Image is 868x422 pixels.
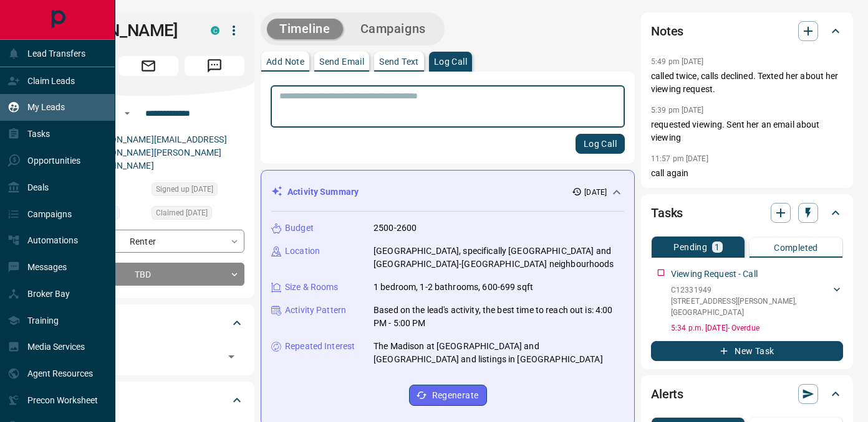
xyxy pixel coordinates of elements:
p: requested viewing. Sent her an email about viewing [651,118,843,144]
p: Activity Pattern [285,304,346,317]
p: Location [285,245,320,258]
div: Renter [52,230,244,253]
div: TBD [52,263,244,286]
p: 5:39 pm [DATE] [651,106,704,115]
span: Claimed [DATE] [156,207,208,219]
p: 5:34 p.m. [DATE] - Overdue [671,322,843,334]
div: Tags [52,308,244,338]
p: 2500-2600 [374,222,417,235]
p: 1 [715,243,720,251]
h2: Notes [651,21,683,41]
button: Campaigns [348,19,438,39]
p: Size & Rooms [285,281,339,294]
div: Activity Summary[DATE] [271,181,624,204]
p: call again [651,167,843,180]
p: Repeated Interest [285,340,355,353]
p: Send Text [379,57,419,66]
p: Completed [774,243,818,252]
h2: Alerts [651,384,683,404]
button: Timeline [267,19,343,39]
p: [STREET_ADDRESS][PERSON_NAME] , [GEOGRAPHIC_DATA] [671,296,831,318]
div: Tasks [651,198,843,228]
p: Viewing Request - Call [671,268,758,281]
p: 1 bedroom, 1-2 bathrooms, 600-699 sqft [374,281,533,294]
p: C12331949 [671,284,831,296]
div: Tue Aug 05 2025 [152,182,244,200]
p: Send Email [319,57,364,66]
button: Open [120,106,135,121]
button: Log Call [576,134,625,154]
p: 11:57 pm [DATE] [651,154,708,163]
p: [GEOGRAPHIC_DATA], specifically [GEOGRAPHIC_DATA] and [GEOGRAPHIC_DATA]-[GEOGRAPHIC_DATA] neighbo... [374,245,624,271]
div: C12331949[STREET_ADDRESS][PERSON_NAME],[GEOGRAPHIC_DATA] [671,282,843,321]
h2: Tasks [651,203,683,223]
span: Signed up [DATE] [156,183,213,195]
p: Add Note [266,57,304,66]
p: Based on the lead's activity, the best time to reach out is: 4:00 PM - 5:00 PM [374,304,624,330]
h1: [PERSON_NAME] [52,21,192,40]
p: Activity Summary [287,185,359,199]
p: The Madison at [GEOGRAPHIC_DATA] and [GEOGRAPHIC_DATA] and listings in [GEOGRAPHIC_DATA] [374,340,624,366]
div: Tue Aug 05 2025 [152,206,244,223]
button: Regenerate [409,385,487,406]
div: Alerts [651,379,843,409]
p: Budget [285,222,314,235]
p: Log Call [434,57,467,66]
div: Notes [651,16,843,46]
p: called twice, calls declined. Texted her about her viewing request. [651,70,843,96]
p: 5:49 pm [DATE] [651,57,704,66]
span: Email [118,56,178,76]
p: Pending [673,243,707,251]
button: Open [223,348,240,365]
p: [DATE] [584,187,607,198]
div: Criteria [52,385,244,415]
div: condos.ca [211,26,219,35]
button: New Task [651,341,843,361]
a: [PERSON_NAME][EMAIL_ADDRESS][PERSON_NAME][PERSON_NAME][DOMAIN_NAME] [86,134,227,171]
span: Message [185,56,244,76]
